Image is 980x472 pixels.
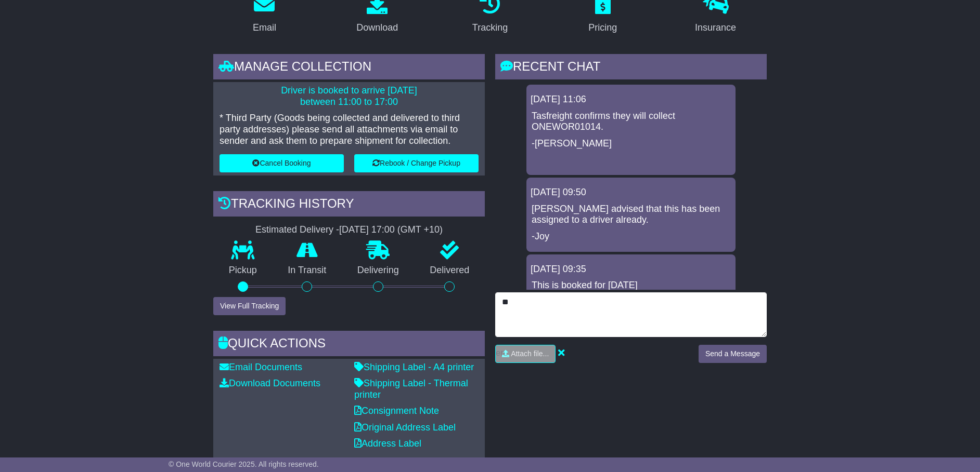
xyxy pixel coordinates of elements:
[354,406,439,416] a: Consignment Note
[472,21,508,35] div: Tracking
[342,265,415,276] p: Delivering
[213,297,286,315] button: View Full Tracking
[339,224,443,236] div: [DATE] 17:00 (GMT +10)
[354,438,421,449] a: Address Label
[354,422,456,433] a: Original Address Label
[273,265,342,276] p: In Transit
[699,345,767,363] button: Send a Message
[354,378,468,400] a: Shipping Label - Thermal printer
[220,113,479,146] p: * Third Party (Goods being collected and delivered to third party addresses) please send all atta...
[213,265,273,276] p: Pickup
[588,21,617,35] div: Pricing
[213,191,485,219] div: Tracking history
[354,362,474,372] a: Shipping Label - A4 printer
[531,264,731,275] div: [DATE] 09:35
[531,94,731,105] div: [DATE] 11:06
[213,54,485,82] div: Manage collection
[532,111,730,133] p: Tasfreight confirms they will collect ONEWOR01014.
[220,362,302,372] a: Email Documents
[220,85,479,107] p: Driver is booked to arrive [DATE] between 11:00 to 17:00
[532,231,730,242] p: -Joy
[532,280,730,291] p: This is booked for [DATE]
[532,204,730,226] p: [PERSON_NAME] advised that this has been assigned to a driver already.
[220,154,344,172] button: Cancel Booking
[213,224,485,236] div: Estimated Delivery -
[495,54,767,82] div: RECENT CHAT
[415,265,485,276] p: Delivered
[695,21,736,35] div: Insurance
[356,21,398,35] div: Download
[253,21,276,35] div: Email
[169,460,319,468] span: © One World Courier 2025. All rights reserved.
[354,154,479,172] button: Rebook / Change Pickup
[531,187,731,198] div: [DATE] 09:50
[213,331,485,359] div: Quick Actions
[220,378,320,388] a: Download Documents
[532,138,730,150] p: -[PERSON_NAME]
